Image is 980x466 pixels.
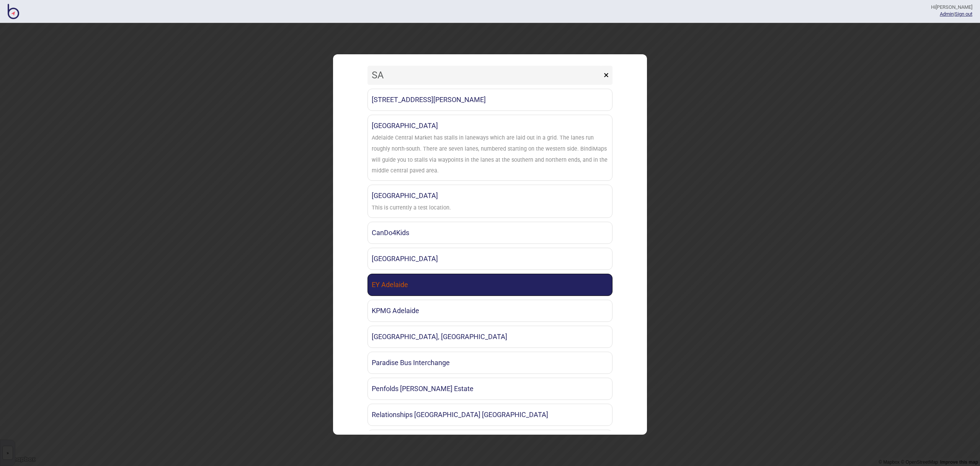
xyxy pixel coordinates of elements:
[372,203,451,214] div: This is currently a test location.
[931,4,972,11] div: Hi [PERSON_NAME]
[940,11,954,17] a: Admin
[367,404,612,426] a: Relationships [GEOGRAPHIC_DATA] [GEOGRAPHIC_DATA]
[367,115,612,181] a: [GEOGRAPHIC_DATA]Adelaide Central Market has stalls in laneways which are laid out in a grid. The...
[8,4,19,19] img: BindiMaps CMS
[955,11,972,17] button: Sign out
[367,185,612,218] a: [GEOGRAPHIC_DATA]This is currently a test location.
[367,352,612,374] a: Paradise Bus Interchange
[600,66,612,85] button: ×
[940,11,955,17] span: |
[367,430,612,452] a: RSB [GEOGRAPHIC_DATA] Office [GEOGRAPHIC_DATA]
[372,133,608,177] div: Adelaide Central Market has stalls in laneways which are laid out in a grid. The lanes run roughl...
[367,89,612,111] a: [STREET_ADDRESS][PERSON_NAME]
[367,222,612,244] a: CanDo4Kids
[367,378,612,400] a: Penfolds [PERSON_NAME] Estate
[367,300,612,322] a: KPMG Adelaide
[367,66,602,85] input: Search locations by tag + name
[367,248,612,270] a: [GEOGRAPHIC_DATA]
[367,326,612,348] a: [GEOGRAPHIC_DATA], [GEOGRAPHIC_DATA]
[367,274,612,296] a: EY Adelaide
